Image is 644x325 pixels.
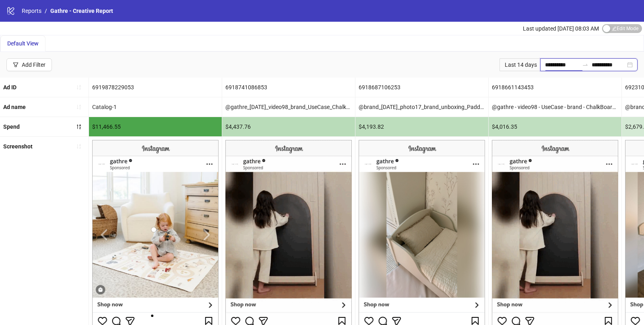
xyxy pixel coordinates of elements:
[76,124,82,130] span: sort-descending
[3,123,20,130] b: Spend
[355,97,488,117] div: @brand_[DATE]_photo17_brand_unboxing_PaddedMini_gathre_
[76,104,82,110] span: sort-ascending
[13,62,19,68] span: filter
[3,104,26,110] b: Ad name
[89,97,222,117] div: Catalog-1
[222,97,355,117] div: @gathre_[DATE]_video98_brand_UseCase_ChalkBoard_Gathre__iter0
[3,143,33,150] b: Screenshot
[489,117,621,136] div: $4,016.35
[582,62,588,68] span: to
[222,117,355,136] div: $4,437.76
[76,144,82,149] span: sort-ascending
[500,58,540,71] div: Last 14 days
[3,84,17,91] b: Ad ID
[7,40,39,47] span: Default View
[50,8,113,14] span: Gathre - Creative Report
[45,6,47,15] li: /
[523,25,599,32] span: Last updated [DATE] 08:03 AM
[76,84,82,90] span: sort-ascending
[489,97,621,117] div: @gathre - video98 - UseCase - brand - ChalkBoard - PDP
[89,117,222,136] div: $11,466.55
[20,6,43,15] a: Reports
[6,58,52,71] button: Add Filter
[22,62,45,68] div: Add Filter
[355,117,488,136] div: $4,193.82
[355,78,488,97] div: 6918687106253
[489,78,621,97] div: 6918661143453
[222,78,355,97] div: 6918741086853
[89,78,222,97] div: 6919878229053
[582,62,588,68] span: swap-right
